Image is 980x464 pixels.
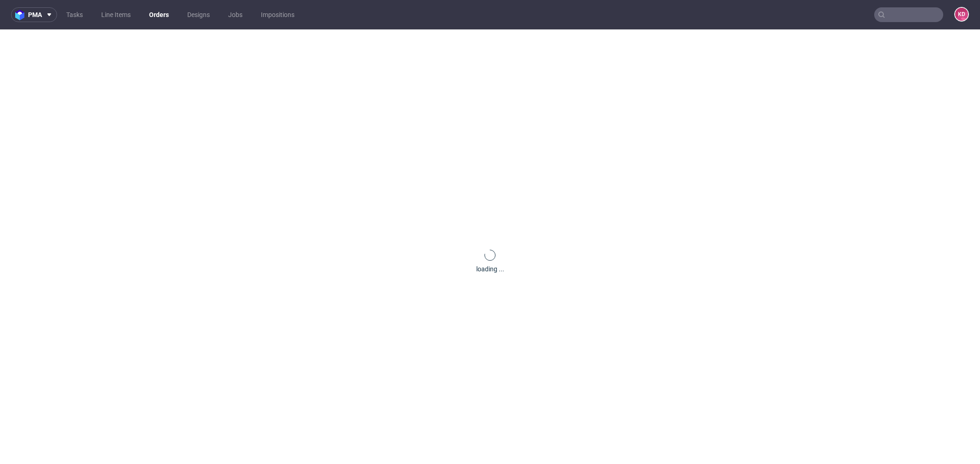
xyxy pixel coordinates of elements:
a: Tasks [61,7,88,22]
img: logo [15,10,28,20]
a: Designs [182,7,215,22]
span: pma [28,11,42,18]
a: Line Items [96,7,136,22]
div: loading ... [476,264,504,274]
figcaption: KD [955,8,968,21]
a: Orders [144,7,174,22]
a: Impositions [255,7,300,22]
button: pma [11,7,57,22]
a: Jobs [223,7,248,22]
